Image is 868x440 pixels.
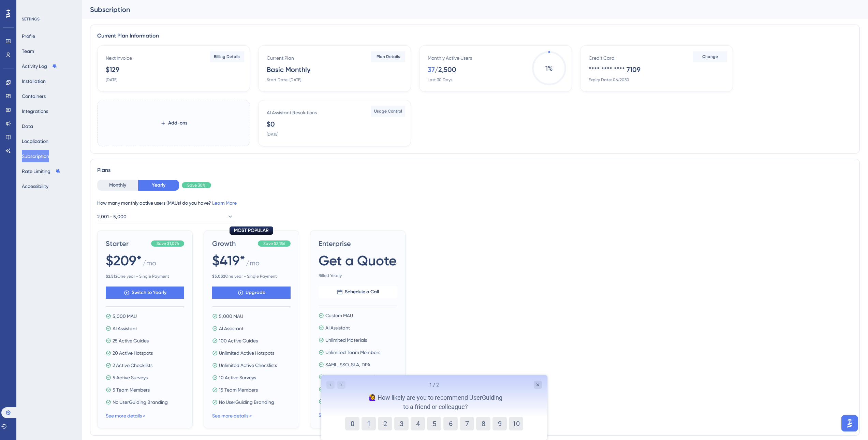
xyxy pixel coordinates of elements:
[319,251,397,270] span: Get a Quote
[90,5,843,14] div: Subscription
[325,361,370,369] span: SAML, SSO, SLA, DPA
[106,65,119,74] div: $129
[106,287,184,299] button: Switch to Yearly
[22,16,77,22] div: SETTINGS
[219,324,244,333] span: AI Assistant
[157,241,179,246] span: Save $1,076
[97,199,853,207] div: How many monthly active users (MAUs) do you have?
[702,54,718,59] span: Change
[230,226,273,235] div: MOST POPULAR
[319,239,397,248] span: Enterprise
[219,337,258,345] span: 100 Active Guides
[212,200,237,206] a: Learn More
[22,135,48,147] button: Localization
[219,312,243,320] span: 5,000 MAU
[22,45,34,57] button: Team
[97,212,127,221] span: 2,001 - 5,000
[267,119,275,129] div: $0
[319,286,397,298] button: Schedule a Call
[132,289,166,297] span: Switch to Yearly
[263,241,285,246] span: Save $2,156
[22,30,35,42] button: Profile
[113,386,150,394] span: 5 Team Members
[212,413,252,419] a: See more details >
[212,274,291,279] span: One year - Single Payment
[212,274,225,279] b: $ 5,032
[325,336,367,344] span: Unlimited Materials
[22,60,57,72] button: Activity Log
[377,54,400,59] span: Plan Details
[693,51,727,62] button: Change
[428,65,435,74] div: 37
[212,239,255,248] span: Growth
[212,251,245,270] span: $419*
[22,180,48,192] button: Accessibility
[589,54,615,62] div: Credit Card
[219,373,256,382] span: 10 Active Surveys
[532,51,566,85] span: 1 %
[321,375,547,440] iframe: UserGuiding Survey
[267,65,310,74] div: Basic Monthly
[325,373,387,381] span: Security Audit & Compliance
[22,150,49,162] button: Subscription
[106,54,132,62] div: Next Invoice
[212,287,291,299] button: Upgrade
[113,349,153,357] span: 20 Active Hotspots
[219,386,258,394] span: 15 Team Members
[325,348,380,356] span: Unlimited Team Members
[22,90,46,102] button: Containers
[246,258,260,271] span: / mo
[97,210,234,223] button: 2,001 - 5,000
[113,398,168,406] span: No UserGuiding Branding
[428,77,452,83] div: Last 30 Days
[267,77,301,83] div: Start Date: [DATE]
[219,349,274,357] span: Unlimited Active Hotspots
[138,180,179,191] button: Yearly
[106,77,117,83] div: [DATE]
[435,65,456,74] div: / 2,500
[113,337,149,345] span: 25 Active Guides
[97,180,138,191] button: Monthly
[374,108,402,114] span: Usage Control
[22,165,61,177] button: Rate Limiting
[267,108,317,117] div: AI Assistant Resolutions
[106,274,184,279] span: One year - Single Payment
[106,413,145,419] a: See more details >
[160,117,187,129] button: Add-ons
[22,75,46,87] button: Installation
[113,324,137,333] span: AI Assistant
[106,239,148,248] span: Starter
[839,413,860,434] iframe: UserGuiding AI Assistant Launcher
[22,105,48,117] button: Integrations
[325,311,353,320] span: Custom MAU
[589,77,629,83] div: Expiry Date: 06/2030
[106,274,117,279] b: $ 2,512
[246,289,265,297] span: Upgrade
[219,361,277,369] span: Unlimited Active Checklists
[371,106,405,117] button: Usage Control
[345,288,379,296] span: Schedule a Call
[97,32,853,40] div: Current Plan Information
[113,312,137,320] span: 5,000 MAU
[319,273,397,278] span: Billed Yearly
[319,412,358,418] a: See more details >
[97,166,853,174] div: Plans
[214,54,240,59] span: Billing Details
[428,54,472,62] div: Monthly Active Users
[168,119,187,127] span: Add-ons
[371,51,405,62] button: Plan Details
